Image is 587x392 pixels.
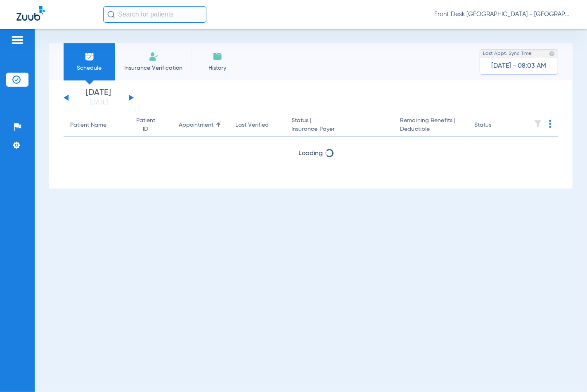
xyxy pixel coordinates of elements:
[198,64,237,72] span: History
[74,99,123,107] a: [DATE]
[70,64,109,72] span: Schedule
[483,50,533,58] span: Last Appt. Sync Time:
[11,35,24,45] img: hamburger-icon
[492,62,547,70] span: [DATE] - 08:03 AM
[149,52,159,61] img: Manual Insurance Verification
[549,51,555,57] img: last sync help info
[546,352,587,392] iframe: Chat Widget
[107,11,115,18] img: Search Icon
[133,116,158,134] div: Patient ID
[285,114,394,137] th: Status |
[70,121,120,130] div: Patient Name
[74,89,123,107] li: [DATE]
[468,114,523,137] th: Status
[434,10,570,19] span: Front Desk [GEOGRAPHIC_DATA] - [GEOGRAPHIC_DATA] | My Community Dental Centers
[213,52,222,61] img: History
[85,52,95,61] img: Schedule
[179,121,213,130] div: Appointment
[235,121,269,130] div: Last Verified
[103,6,206,23] input: Search for patients
[70,121,107,130] div: Patient Name
[299,150,323,157] span: Loading
[121,64,185,72] span: Insurance Verification
[549,120,551,128] img: group-dot-blue.svg
[400,125,461,134] span: Deductible
[291,125,387,134] span: Insurance Payer
[393,114,468,137] th: Remaining Benefits |
[179,121,222,130] div: Appointment
[17,6,45,21] img: Zuub Logo
[235,121,278,130] div: Last Verified
[133,116,165,134] div: Patient ID
[534,120,542,128] img: filter.svg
